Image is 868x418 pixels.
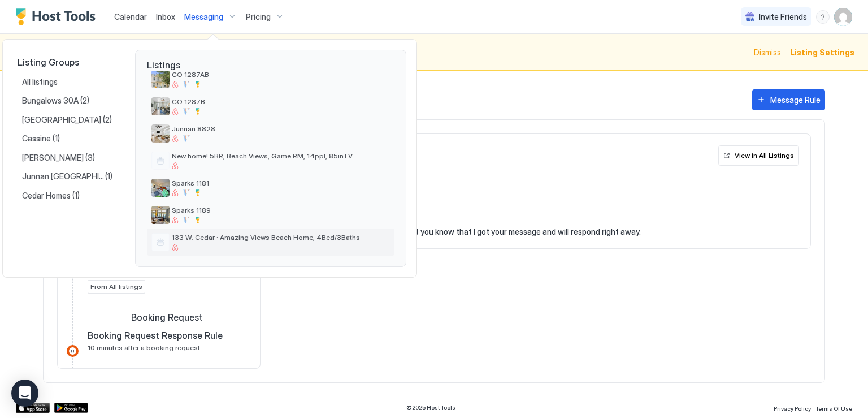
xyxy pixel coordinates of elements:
span: Bungalows 30A [22,96,80,106]
span: (3) [85,153,95,163]
span: Listings [136,50,406,71]
span: (1) [53,133,60,144]
span: Sparks 1181 [172,179,390,187]
span: Cedar Homes [22,191,72,201]
div: listing image [151,97,170,115]
span: Junnan 8828 [172,124,390,133]
span: All listings [22,77,59,87]
span: Junnan [GEOGRAPHIC_DATA] [22,171,105,182]
span: Sparks 1189 [172,206,390,214]
span: Listing Groups [18,57,117,68]
span: (1) [105,171,112,182]
span: (1) [72,191,80,201]
span: New home! 5BR, Beach Views, Game RM, 14ppl, 85inTV [172,152,390,160]
span: CO 1287B [172,97,390,106]
span: (2) [103,115,112,125]
div: listing image [151,179,170,197]
div: Open Intercom Messenger [11,380,38,407]
div: listing image [151,124,170,143]
span: Cassine [22,133,53,144]
span: [GEOGRAPHIC_DATA] [22,115,103,125]
span: (2) [80,96,89,106]
span: CO 1287AB [172,70,390,79]
div: listing image [151,206,170,224]
div: listing image [151,70,170,88]
span: 133 W. Cedar · Amazing Views Beach Home, 4Bed/3Baths [172,233,390,242]
span: [PERSON_NAME] [22,153,85,163]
